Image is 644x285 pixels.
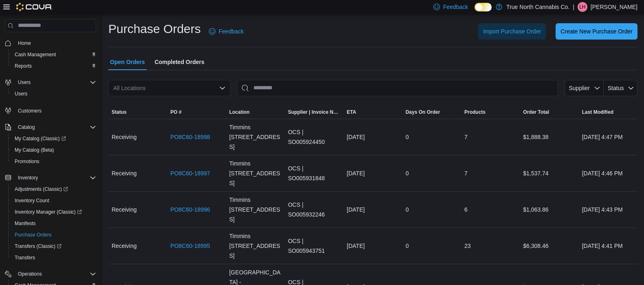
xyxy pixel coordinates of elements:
[11,134,96,144] span: My Catalog (Classic)
[155,54,204,70] span: Completed Orders
[579,2,585,12] span: LH
[8,88,99,99] button: Users
[16,3,53,11] img: Cova
[15,197,49,204] span: Inventory Count
[464,168,468,178] span: 7
[285,160,343,186] div: OCS | SO005931848
[347,109,356,115] span: ETA
[406,205,409,214] span: 0
[15,122,38,132] button: Catalog
[206,23,247,40] a: Feedback
[229,122,281,152] span: Timmins [STREET_ADDRESS]
[18,271,42,277] span: Operations
[343,238,402,254] div: [DATE]
[11,157,43,166] a: Promotions
[8,60,99,72] button: Reports
[464,205,468,214] span: 6
[11,145,96,155] span: My Catalog (Beta)
[219,27,244,35] span: Feedback
[112,241,136,251] span: Receiving
[523,109,549,115] span: Order Total
[229,159,281,188] span: Timmins [STREET_ADDRESS]
[11,89,96,99] span: Users
[443,3,468,11] span: Feedback
[8,156,99,167] button: Promotions
[2,122,99,133] button: Catalog
[15,106,45,116] a: Customers
[11,61,96,71] span: Reports
[11,134,69,144] a: My Catalog (Classic)
[8,206,99,218] a: Inventory Manager (Classic)
[11,145,57,155] a: My Catalog (Beta)
[11,219,96,228] span: Manifests
[112,132,136,142] span: Receiving
[15,63,32,69] span: Reports
[226,106,285,119] button: Location
[464,241,471,251] span: 23
[15,158,40,165] span: Promotions
[11,230,96,240] span: Purchase Orders
[2,77,99,88] button: Users
[11,61,35,71] a: Reports
[11,253,38,263] a: Transfers
[11,219,39,228] a: Manifests
[18,40,31,46] span: Home
[18,124,35,130] span: Catalog
[18,175,38,181] span: Inventory
[229,195,281,224] span: Timmins [STREET_ADDRESS]
[15,38,34,48] a: Home
[8,49,99,60] button: Cash Management
[170,109,181,115] span: PO #
[11,184,71,194] a: Adjustments (Classic)
[406,109,440,115] span: Days On Order
[520,238,578,254] div: $6,308.46
[15,38,96,48] span: Home
[15,135,66,142] span: My Catalog (Classic)
[2,104,99,116] button: Customers
[11,89,31,99] a: Users
[478,23,546,40] button: Import Purchase Order
[591,2,637,12] p: [PERSON_NAME]
[569,85,590,91] span: Supplier
[15,243,62,250] span: Transfers (Classic)
[582,109,613,115] span: Last Modified
[15,147,54,153] span: My Catalog (Beta)
[18,108,42,114] span: Customers
[112,205,136,214] span: Receiving
[110,54,145,70] span: Open Orders
[579,201,637,218] div: [DATE] 4:43 PM
[578,2,587,12] div: Landon Hayes
[15,173,96,183] span: Inventory
[167,106,226,119] button: PO #
[506,2,569,12] p: True North Cannabis Co.
[15,186,68,192] span: Adjustments (Classic)
[608,85,624,91] span: Status
[15,51,56,58] span: Cash Management
[15,105,96,115] span: Customers
[343,106,402,119] button: ETA
[15,77,96,87] span: Users
[15,77,34,87] button: Users
[8,218,99,229] button: Manifests
[579,106,637,119] button: Last Modified
[406,241,409,251] span: 0
[285,233,343,259] div: OCS | SO005943751
[18,79,31,86] span: Users
[461,106,520,119] button: Products
[170,241,210,251] a: PO8C60-18995
[15,220,35,227] span: Manifests
[8,144,99,156] button: My Catalog (Beta)
[15,269,96,279] span: Operations
[170,205,210,214] a: PO8C60-18996
[15,232,52,238] span: Purchase Orders
[464,109,486,115] span: Products
[343,129,402,145] div: [DATE]
[579,238,637,254] div: [DATE] 4:41 PM
[2,37,99,49] button: Home
[229,231,281,261] span: Timmins [STREET_ADDRESS]
[556,23,637,40] button: Create New Purchase Order
[406,168,409,178] span: 0
[520,165,578,181] div: $1,537.74
[8,183,99,195] a: Adjustments (Classic)
[520,129,578,145] div: $1,888.38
